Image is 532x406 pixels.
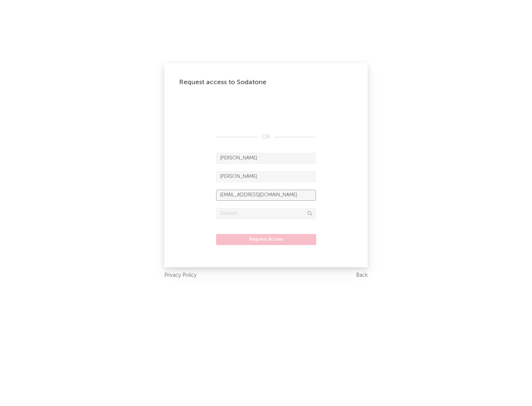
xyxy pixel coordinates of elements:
[179,78,353,87] div: Request access to Sodatone
[216,234,316,245] button: Request Access
[216,208,316,219] input: Division
[164,271,197,280] a: Privacy Policy
[356,271,368,280] a: Back
[216,133,316,142] div: OR
[216,190,316,201] input: Email
[216,171,316,182] input: Last Name
[216,153,316,164] input: First Name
